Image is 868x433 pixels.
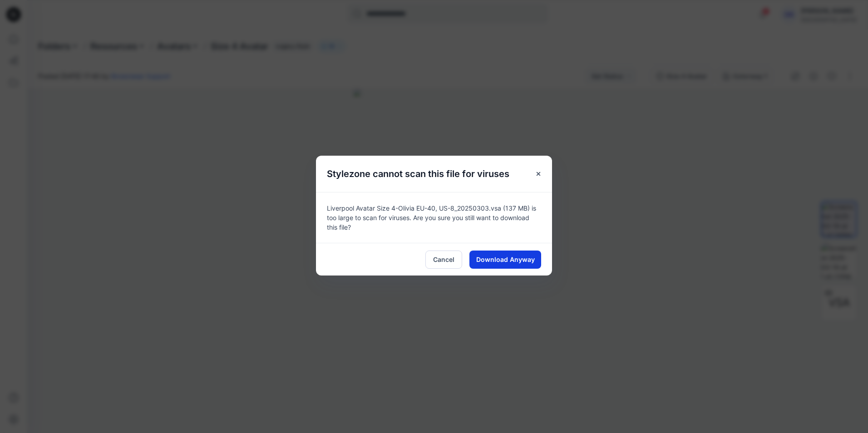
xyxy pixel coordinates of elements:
div: Liverpool Avatar Size 4-Olivia EU-40, US-8_20250303.vsa (137 MB) is too large to scan for viruses... [316,192,552,243]
button: Download Anyway [469,251,541,269]
button: Cancel [425,251,462,269]
span: Download Anyway [476,255,535,264]
h5: Stylezone cannot scan this file for viruses [316,156,520,192]
button: Close [530,166,547,182]
span: Cancel [433,255,454,264]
